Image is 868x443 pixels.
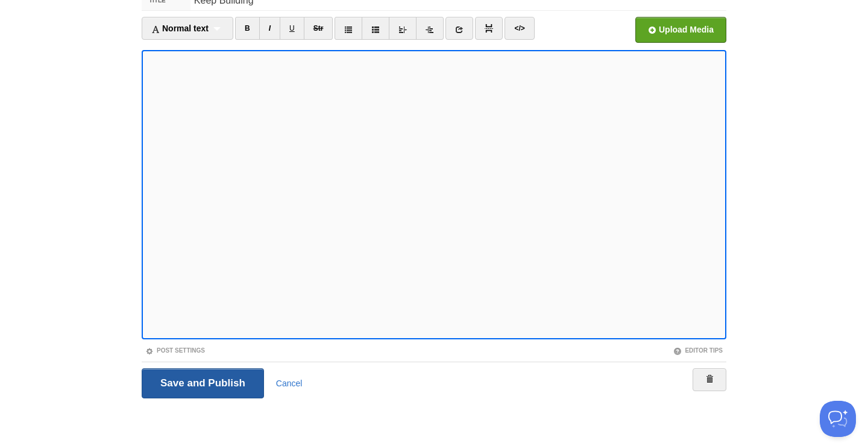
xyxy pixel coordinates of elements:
a: Str [304,17,333,40]
span: Normal text [151,24,209,33]
a: Editor Tips [673,347,723,354]
img: pagebreak-icon.png [485,24,493,33]
a: Post Settings [145,347,205,354]
iframe: Help Scout Beacon - Open [820,401,856,437]
a: Cancel [276,379,303,388]
a: I [259,17,280,40]
a: U [280,17,304,40]
a: </> [505,17,534,40]
a: B [235,17,260,40]
del: Str [313,24,324,33]
input: Save and Publish [142,368,264,398]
